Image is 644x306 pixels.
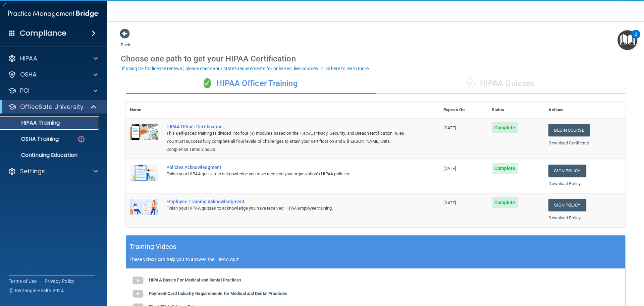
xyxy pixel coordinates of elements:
img: gray_youtube_icon.38fcd6cc.png [131,274,145,287]
p: These videos can help you to answer the HIPAA quiz [129,257,622,262]
h5: Training Videos [129,241,176,253]
span: ✓ [467,78,475,88]
span: Ⓒ Rectangle Health 2024 [9,287,64,294]
a: Sign Policy [548,199,586,211]
span: Complete [492,197,518,208]
th: Name [126,102,162,118]
button: If using CE for license renewal, please check your state's requirements for online vs. live cours... [121,65,371,72]
a: HIPAA [8,54,98,62]
p: Settings [20,167,45,175]
a: Download Policy [548,181,581,186]
div: Employee Training Acknowledgment [166,199,406,204]
th: Actions [544,102,626,118]
a: OSHA [8,71,98,79]
p: PCI [20,87,30,95]
div: Policies Acknowledgment [166,165,406,170]
a: Terms of Use [9,278,37,285]
a: Settings [8,167,98,175]
div: This self-paced training is divided into four (4) modules based on the HIPAA, Privacy, Security, ... [166,129,406,145]
p: OSHA Training [4,136,59,142]
a: Begin Course [548,124,589,136]
a: Privacy Policy [45,278,75,285]
a: Download Certificate [548,140,589,145]
a: Sign Policy [548,165,586,177]
a: Back [121,34,130,47]
div: Choose one path to get your HIPAA Certification [121,49,631,69]
p: OSHA [20,71,37,79]
a: PCI [8,87,98,95]
div: Completion Time: 2 hours [166,145,406,154]
img: gray_youtube_icon.38fcd6cc.png [131,287,145,301]
div: HIPAA Officer Training [126,74,376,94]
span: Complete [492,122,518,133]
div: Finish your HIPAA quizzes to acknowledge you have received HIPAA employee training. [166,204,406,212]
div: Finish your HIPAA quizzes to acknowledge you have received your organization’s HIPAA policies. [166,170,406,178]
img: PMB logo [8,7,99,20]
h4: Compliance [20,29,66,38]
span: Complete [492,163,518,174]
a: HIPAA Officer Certification [166,124,406,129]
a: Download Policy [548,215,581,220]
button: Open Resource Center, 2 new notifications [618,30,637,50]
a: OfficeSafe University [8,103,97,111]
p: OfficeSafe University [20,103,84,111]
div: If using CE for license renewal, please check your state's requirements for online vs. live cours... [122,66,370,71]
p: HIPAA Training [4,120,60,126]
b: Payment Card Industry Requirements for Medical and Dental Practices [149,291,287,296]
th: Expires On [439,102,488,118]
span: [DATE] [443,125,456,130]
th: Status [488,102,545,118]
div: 2 [635,34,637,43]
span: ✓ [204,78,211,88]
p: Continuing Education [4,152,96,159]
img: danger-circle.6113f641.png [77,135,86,143]
span: [DATE] [443,166,456,171]
div: HIPAA Quizzes [376,74,626,94]
p: HIPAA [20,54,37,62]
span: [DATE] [443,200,456,205]
b: HIPAA Basics For Medical and Dental Practices [149,277,241,282]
